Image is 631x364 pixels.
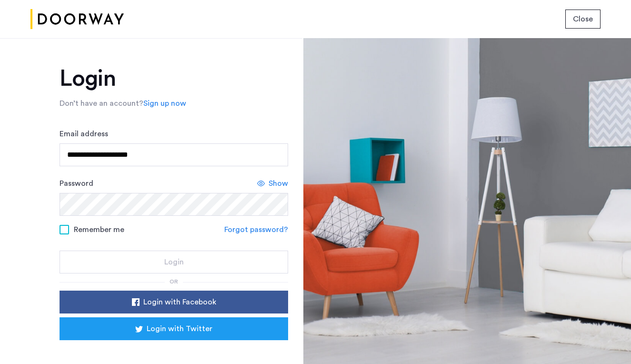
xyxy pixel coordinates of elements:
button: button [565,10,601,29]
div: Sign in with Google. Opens in new tab [79,343,269,364]
span: Login [164,256,184,268]
span: Login with Twitter [147,323,212,334]
span: Don’t have an account? [60,100,143,107]
span: or [170,279,178,284]
button: button [60,251,288,273]
h1: Login [60,67,288,90]
a: Sign up now [143,98,186,109]
img: logo [30,1,124,37]
span: Close [573,13,593,25]
span: Login with Facebook [143,296,216,308]
button: button [60,317,288,340]
span: Show [269,178,288,189]
a: Forgot password? [224,224,288,235]
button: button [60,291,288,313]
span: Remember me [74,224,124,235]
label: Email address [60,128,108,140]
label: Password [60,178,93,189]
